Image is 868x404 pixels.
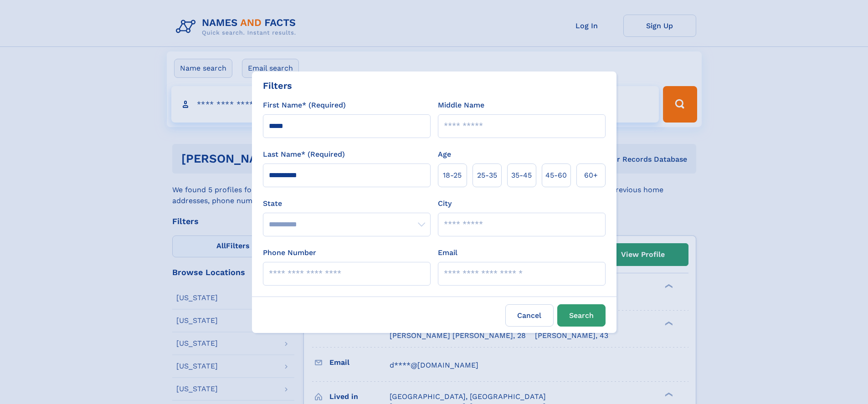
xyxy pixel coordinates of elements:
span: 45‑60 [545,170,567,181]
label: City [438,198,452,209]
span: 25‑35 [477,170,497,181]
label: Phone Number [263,247,316,258]
label: Email [438,247,457,258]
span: 35‑45 [511,170,532,181]
label: First Name* (Required) [263,100,346,111]
label: Middle Name [438,100,484,111]
div: Filters [263,79,292,92]
label: Last Name* (Required) [263,149,345,160]
label: Cancel [505,304,554,327]
button: Search [557,304,606,327]
span: 18‑25 [443,170,462,181]
span: 60+ [584,170,598,181]
label: Age [438,149,451,160]
label: State [263,198,431,209]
